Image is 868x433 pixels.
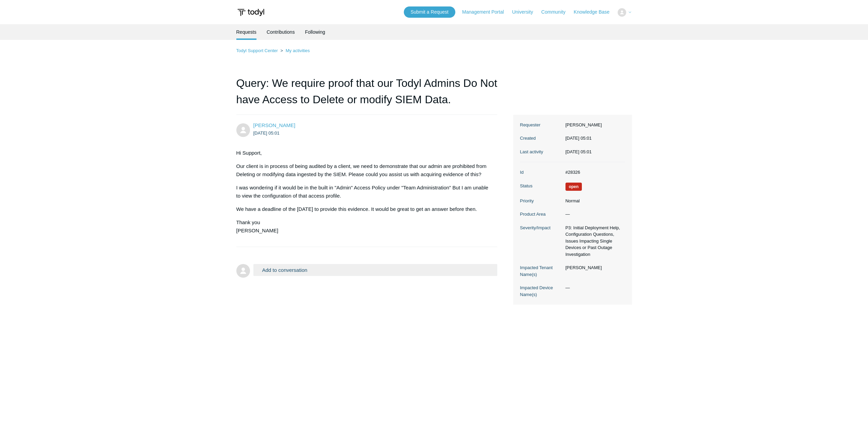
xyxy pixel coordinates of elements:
[236,6,265,19] img: Todyl Support Center Help Center home page
[520,169,562,176] dt: Id
[565,149,592,154] time: 2025-09-23T05:01:12+00:00
[253,130,280,136] time: 2025-09-23T05:01:12Z
[562,198,625,204] dd: Normal
[236,184,491,200] p: I was wondering if it would be in the built in "Admin" Access Policy under "Team Administration" ...
[462,9,511,16] a: Management Portal
[520,284,562,298] dt: Impacted Device Name(s)
[562,211,625,218] dd: —
[253,122,295,128] span: Joey Borthwick
[285,48,310,53] a: My activities
[562,284,625,291] dd: —
[565,136,592,141] time: 2025-09-23T05:01:12+00:00
[236,162,491,179] p: Our client is in process of being audited by a client, we need to demonstrate that our admin are ...
[236,24,256,40] li: Requests
[520,211,562,218] dt: Product Area
[236,149,491,157] p: Hi Support,
[253,122,295,128] a: [PERSON_NAME]
[279,48,310,53] li: My activities
[562,264,625,271] dd: [PERSON_NAME]
[236,205,491,213] p: We have a deadline of the [DATE] to provide this evidence. It would be great to get an answer bef...
[236,218,491,235] p: Thank you [PERSON_NAME]
[562,122,625,128] dd: [PERSON_NAME]
[305,24,325,40] a: Following
[520,198,562,204] dt: Priority
[574,9,616,16] a: Knowledge Base
[253,264,498,276] button: Add to conversation
[520,225,562,231] dt: Severity/Impact
[520,122,562,128] dt: Requester
[562,225,625,258] dd: P3: Initial Deployment Help, Configuration Questions, Issues Impacting Single Devices or Past Out...
[520,264,562,278] dt: Impacted Tenant Name(s)
[520,135,562,142] dt: Created
[520,183,562,189] dt: Status
[562,169,625,176] dd: #28326
[520,149,562,155] dt: Last activity
[236,75,498,115] h1: Query: We require proof that our Todyl Admins Do Not have Access to Delete or modify SIEM Data.
[236,48,278,53] a: Todyl Support Center
[267,24,295,40] a: Contributions
[541,9,572,16] a: Community
[565,183,582,191] span: We are working on a response for you
[404,6,455,18] a: Submit a Request
[236,48,279,53] li: Todyl Support Center
[512,9,540,16] a: University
